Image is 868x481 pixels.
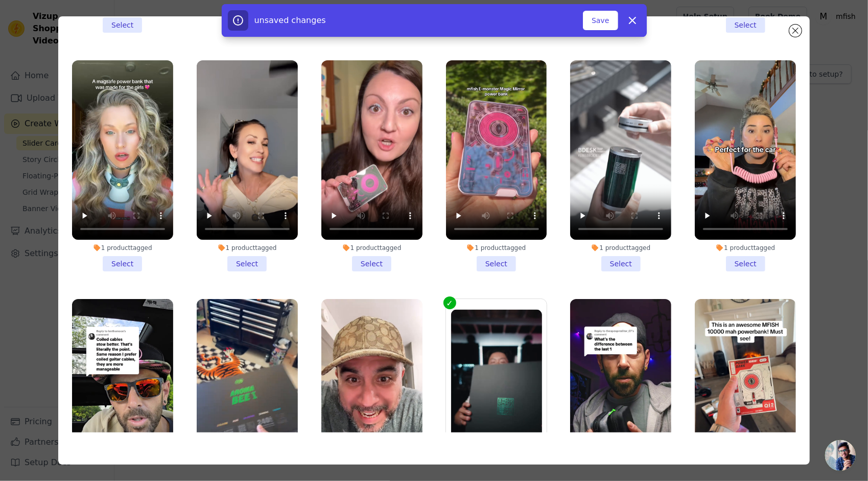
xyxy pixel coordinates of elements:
div: 1 product tagged [321,244,423,252]
div: 1 product tagged [197,244,298,252]
div: 1 product tagged [570,244,671,252]
a: 开放式聊天 [825,440,856,471]
div: 1 product tagged [446,244,547,252]
div: 1 product tagged [695,244,796,252]
button: Save [583,11,618,30]
div: 1 product tagged [72,244,173,252]
span: unsaved changes [254,15,326,25]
